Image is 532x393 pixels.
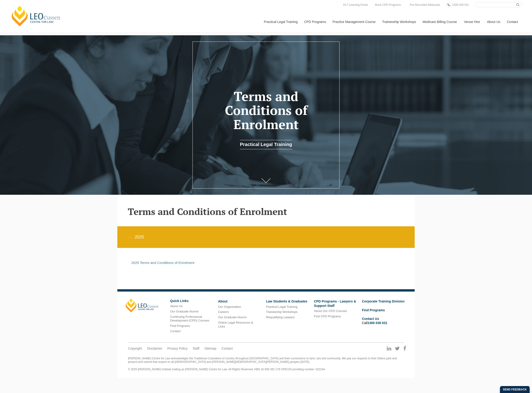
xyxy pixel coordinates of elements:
[362,299,405,303] a: Corporate Training Division
[368,321,388,325] a: 1300 039 031
[460,12,483,32] a: Venue Hire
[240,140,292,149] a: Practical Legal Training
[170,304,182,308] a: About Us
[266,299,307,303] a: Law Students & Graduates
[147,346,162,351] a: Disclaimer
[170,299,214,303] h6: Quick Links
[131,261,194,265] a: 2025 Terms and Conditions of Enrolment
[379,12,419,32] a: Traineeship Workshops
[503,12,522,32] a: Contact
[128,206,404,217] h2: Terms and Conditions of Enrolment
[221,346,233,351] a: Contact
[170,315,209,322] a: Continuing Professional Development (CPD) Courses
[204,346,216,351] a: Sitemap
[260,12,301,32] a: Practical Legal Training
[374,2,402,7] a: Book CPD Programs
[218,305,241,309] a: Our Organisation
[451,2,470,7] a: 1300 039 031
[452,3,469,6] span: 1300 039 031
[193,346,199,351] a: Staff
[301,12,329,32] a: CPD Programs
[314,309,347,313] a: About Our CPD Courses
[10,5,62,27] a: [PERSON_NAME] Centre for Law
[501,362,520,381] iframe: LiveChat chat widget
[314,315,341,318] a: Find CPD Programs
[128,346,142,351] a: Copyright
[126,299,158,312] a: [PERSON_NAME]
[202,89,330,132] h1: Terms and Conditions of Enrolment
[483,12,503,32] a: About Us
[266,305,297,309] a: Practical Legal Training
[362,317,379,321] a: Contact Us
[218,299,227,303] a: About
[362,308,385,312] a: Find Programs
[117,226,415,248] div: 2025
[419,12,460,32] a: Medicare Billing Course
[342,2,369,7] a: PLT Learning Portal
[128,357,404,371] div: [PERSON_NAME] Centre for Law acknowledges the Traditional Custodians of country throughout [GEOGR...
[266,310,298,314] a: Traineeship Workshops
[409,2,441,7] a: Pre-Recorded Webcasts
[170,324,190,328] a: Find Programs
[314,299,356,307] a: CPD Programs - Lawyers & Support Staff
[218,321,253,328] a: Online Legal Resources & Links
[218,315,246,319] a: Our Graduate Alumni
[167,346,187,351] a: Privacy Policy
[362,316,406,326] li: Call
[218,310,229,314] a: Careers
[329,12,379,32] a: Practice Management Course
[266,315,295,319] a: Requalifying Lawyers
[170,329,181,333] a: Contact
[170,310,198,313] a: Our Graduate Alumni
